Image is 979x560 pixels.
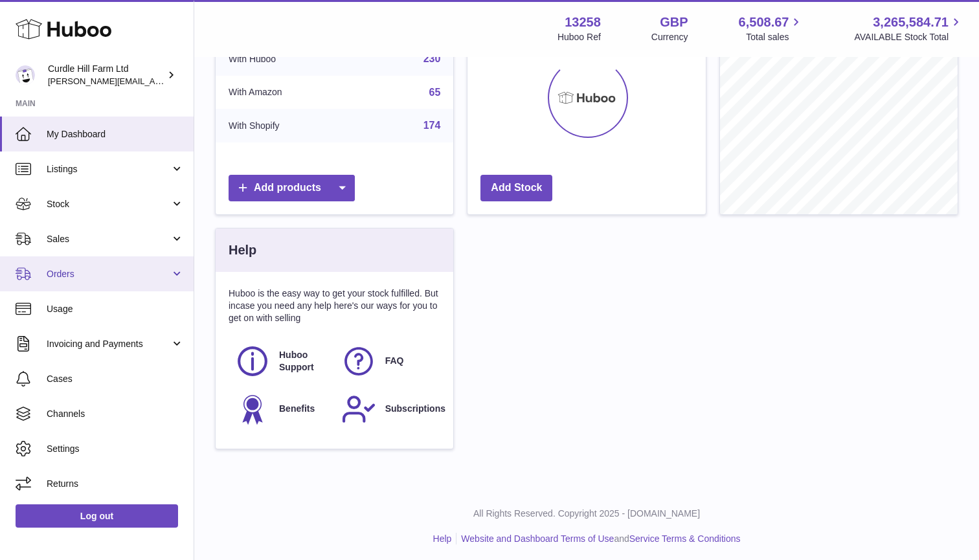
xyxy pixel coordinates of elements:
span: Sales [47,233,170,245]
span: AVAILABLE Stock Total [854,31,963,43]
a: Help [433,533,452,544]
span: Orders [47,268,170,280]
a: Website and Dashboard Terms of Use [461,533,614,544]
span: 3,265,584.71 [873,14,949,31]
a: Subscriptions [341,392,434,427]
a: 174 [423,120,441,131]
a: 6,508.67 Total sales [739,14,804,43]
span: FAQ [385,355,404,367]
span: Usage [47,303,184,315]
span: Subscriptions [385,403,445,415]
a: Log out [16,504,178,528]
span: [PERSON_NAME][EMAIL_ADDRESS][DOMAIN_NAME] [48,76,260,86]
span: Channels [47,408,184,420]
span: Listings [47,163,170,175]
a: Benefits [235,392,328,427]
a: Add products [229,175,355,201]
a: 3,265,584.71 AVAILABLE Stock Total [854,14,963,43]
a: 65 [429,87,441,98]
strong: GBP [660,14,688,31]
a: 230 [423,53,441,64]
strong: 13258 [565,14,601,31]
span: 6,508.67 [739,14,789,31]
span: Stock [47,198,170,210]
span: Settings [47,443,184,455]
span: Total sales [746,31,804,43]
span: Invoicing and Payments [47,338,170,350]
td: With Amazon [216,76,346,109]
div: Currency [651,31,688,43]
span: Cases [47,373,184,385]
a: FAQ [341,344,434,379]
h3: Help [229,241,256,259]
div: Curdle Hill Farm Ltd [48,63,164,87]
li: and [456,533,740,545]
div: Huboo Ref [557,31,601,43]
a: Add Stock [480,175,552,201]
a: Huboo Support [235,344,328,379]
span: Huboo Support [279,349,327,374]
p: All Rights Reserved. Copyright 2025 - [DOMAIN_NAME] [205,508,969,520]
td: With Shopify [216,109,346,142]
img: miranda@diddlysquatfarmshop.com [16,65,35,85]
p: Huboo is the easy way to get your stock fulfilled. But incase you need any help here's our ways f... [229,287,440,324]
span: Benefits [279,403,315,415]
span: My Dashboard [47,128,184,140]
td: With Huboo [216,42,346,76]
a: Service Terms & Conditions [629,533,741,544]
span: Returns [47,478,184,490]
